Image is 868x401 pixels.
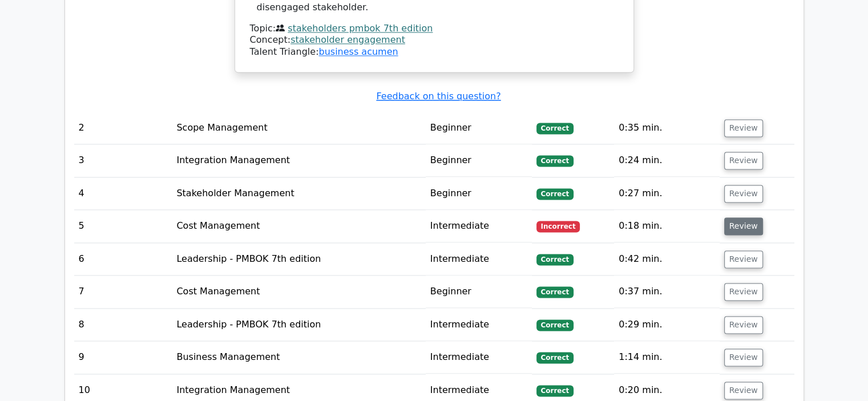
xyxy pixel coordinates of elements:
span: Correct [536,254,574,265]
td: 1:14 min. [614,341,719,374]
span: Correct [536,319,574,331]
td: Intermediate [426,210,532,242]
span: Correct [536,123,574,134]
td: 0:18 min. [614,210,719,242]
div: Topic: [250,23,619,35]
td: 9 [74,341,172,374]
td: 0:29 min. [614,309,719,341]
td: Leadership - PMBOK 7th edition [172,243,425,276]
div: Concept: [250,34,619,46]
td: Beginner [426,276,532,308]
td: 0:35 min. [614,112,719,144]
button: Review [724,250,763,268]
button: Review [724,119,763,137]
button: Review [724,283,763,301]
td: 4 [74,177,172,210]
td: Stakeholder Management [172,177,425,210]
span: Correct [536,352,574,363]
td: 3 [74,144,172,177]
td: 5 [74,210,172,242]
td: Integration Management [172,144,425,177]
td: Beginner [426,112,532,144]
td: Scope Management [172,112,425,144]
a: stakeholder engagement [290,34,405,45]
button: Review [724,185,763,202]
span: Incorrect [536,221,580,232]
td: Beginner [426,177,532,210]
td: 8 [74,309,172,341]
td: 6 [74,243,172,276]
td: 0:37 min. [614,276,719,308]
a: Feedback on this question? [376,91,500,102]
td: Beginner [426,144,532,177]
td: 0:24 min. [614,144,719,177]
button: Review [724,349,763,366]
div: Talent Triangle: [250,23,619,58]
a: business acumen [318,46,398,57]
td: 0:42 min. [614,243,719,276]
span: Correct [536,286,574,298]
button: Review [724,217,763,235]
span: Correct [536,188,574,200]
td: 7 [74,276,172,308]
td: Business Management [172,341,425,374]
a: stakeholders pmbok 7th edition [288,23,433,34]
td: Intermediate [426,309,532,341]
button: Review [724,382,763,399]
button: Review [724,152,763,169]
span: Correct [536,385,574,396]
td: Cost Management [172,210,425,242]
td: Intermediate [426,243,532,276]
td: 0:27 min. [614,177,719,210]
td: Intermediate [426,341,532,374]
td: Leadership - PMBOK 7th edition [172,309,425,341]
td: 2 [74,112,172,144]
td: Cost Management [172,276,425,308]
button: Review [724,316,763,334]
span: Correct [536,155,574,167]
